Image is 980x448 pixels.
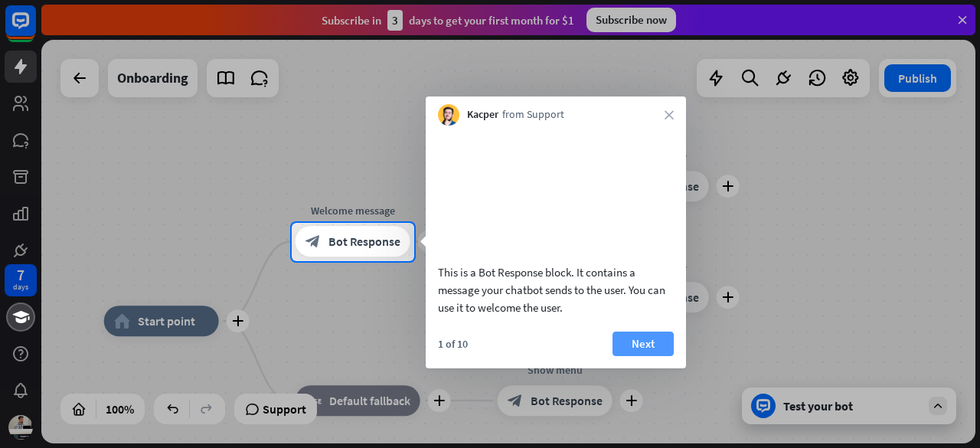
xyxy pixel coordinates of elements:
[305,234,321,250] i: block_bot_response
[502,107,564,123] span: from Support
[665,110,674,119] i: close
[438,263,674,316] div: This is a Bot Response block. It contains a message your chatbot sends to the user. You can use i...
[12,6,58,52] button: Open LiveChat chat widget
[467,107,498,123] span: Kacper
[612,332,674,356] button: Next
[438,337,468,351] div: 1 of 10
[328,234,400,250] span: Bot Response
